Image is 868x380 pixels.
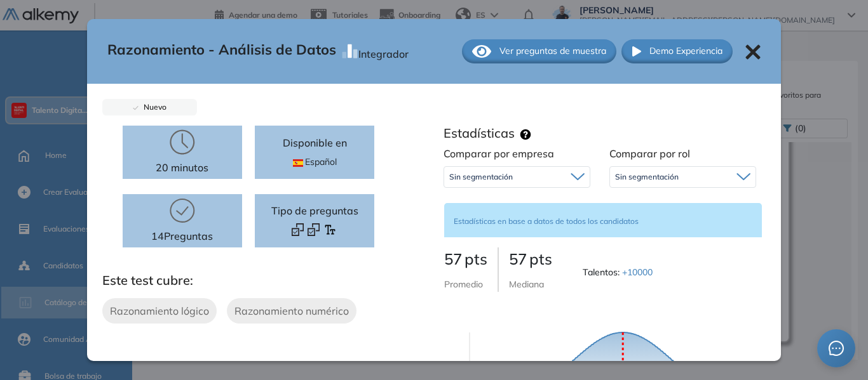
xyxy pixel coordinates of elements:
[499,44,606,58] span: Ver preguntas de muestra
[358,41,409,62] div: Integrador
[308,223,320,235] img: Format test logo
[293,159,303,167] img: ESP
[271,203,358,218] span: Tipo de preguntas
[102,273,434,288] h3: Este test cubre:
[529,249,552,268] span: pts
[804,319,868,380] div: Widget de chat
[110,303,209,318] span: Razonamiento lógico
[583,266,655,279] span: Talentos :
[449,172,513,182] span: Sin segmentación
[444,126,515,141] h3: Estadísticas
[293,155,337,169] span: Español
[107,39,336,63] span: Razonamiento - Análisis de Datos
[454,216,639,226] span: Estadísticas en base a datos de todos los candidatos
[615,172,679,182] span: Sin segmentación
[804,319,868,380] iframe: Chat Widget
[292,223,304,235] img: Format test logo
[234,303,349,318] span: Razonamiento numérico
[444,147,554,160] span: Comparar por empresa
[444,278,483,290] span: Promedio
[649,44,722,58] span: Demo Experiencia
[509,247,552,270] p: 57
[151,228,213,244] p: 14 Preguntas
[622,266,653,278] span: +10000
[444,247,487,270] p: 57
[609,147,690,160] span: Comparar por rol
[465,249,487,268] span: pts
[509,278,544,290] span: Mediana
[324,223,336,235] img: Format test logo
[139,102,166,112] span: Nuevo
[156,160,208,175] p: 20 minutos
[283,135,347,150] p: Disponible en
